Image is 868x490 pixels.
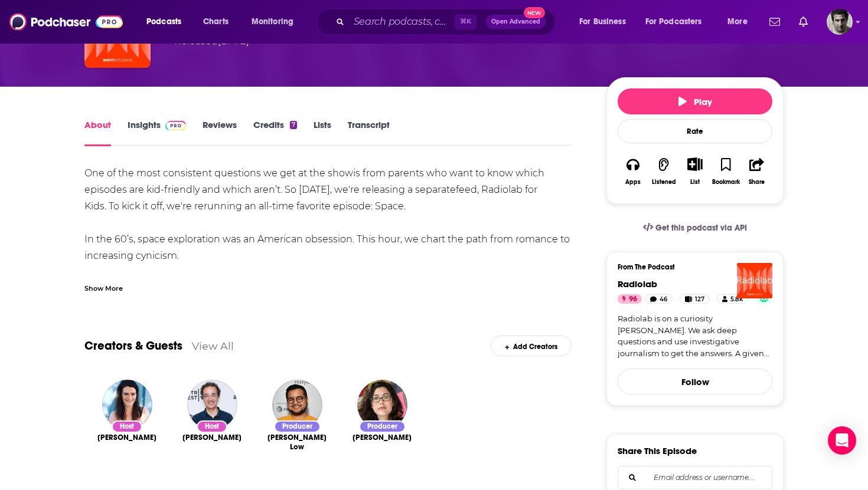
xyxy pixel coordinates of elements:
button: Show More Button [683,157,707,170]
span: Play [678,96,712,107]
span: For Business [579,14,626,30]
span: Get this podcast via API [655,223,747,233]
span: 127 [695,294,704,305]
span: Open Advanced [491,19,540,25]
a: 5.8k [717,294,748,304]
h3: From The Podcast [618,263,763,271]
div: Add Creators [491,336,572,356]
div: Rate [618,119,772,143]
img: User Profile [827,9,853,35]
button: Open AdvancedNew [486,15,546,29]
a: Radiolab [618,278,657,290]
span: Podcasts [146,14,181,30]
img: Podchaser - Follow, Share and Rate Podcasts [9,11,123,33]
img: Tobin Low [272,380,322,430]
span: [PERSON_NAME] [182,433,242,442]
button: open menu [638,12,719,31]
button: Share [742,150,772,193]
a: Get this podcast via API [634,213,756,242]
a: 96 [618,294,642,304]
a: View All [192,340,234,352]
img: Podchaser Pro [165,121,186,130]
div: Apps [625,179,641,186]
button: Play [618,88,772,114]
span: 96 [629,294,637,305]
button: Apps [618,150,648,193]
div: Share [749,179,765,186]
button: open menu [571,12,641,31]
div: 7 [290,121,297,129]
span: Charts [203,14,229,30]
a: Credits7 [253,119,297,146]
span: ⌘ K [455,14,477,29]
button: open menu [243,12,309,31]
div: Search podcasts, credits, & more... [328,8,567,35]
button: open menu [719,12,762,31]
input: Email address or username... [628,466,762,489]
span: [PERSON_NAME] [353,433,412,442]
a: Show notifications dropdown [765,12,785,32]
a: Tobin Low [264,433,330,452]
a: Charts [195,12,236,31]
a: Reviews [203,119,237,146]
div: Bookmark [712,179,740,186]
span: [PERSON_NAME] Low [264,433,330,452]
h3: Share This Episode [618,445,697,456]
button: Bookmark [710,150,741,193]
span: 46 [660,294,667,305]
a: Transcript [348,119,390,146]
img: Lulu Miller [102,380,152,430]
a: 46 [645,294,673,304]
span: More [727,14,748,30]
a: Jad Abumrad [182,433,242,442]
span: For Podcasters [645,14,702,30]
span: Logged in as GaryR [827,9,853,35]
span: One of the most consistent questions we get at [84,167,309,179]
a: Molly Webster [353,433,412,442]
img: Molly Webster [357,380,407,430]
img: Radiolab [737,263,772,298]
input: Search podcasts, credits, & more... [349,12,455,31]
button: Show profile menu [827,9,853,35]
a: InsightsPodchaser Pro [128,119,186,146]
a: About [84,119,111,146]
span: is from parents who want to know which episodes are kid-friendly and which aren’t. So [DATE], we'... [84,167,544,212]
a: Show notifications dropdown [794,12,812,32]
span: the show [309,167,353,179]
span: New [524,7,545,18]
div: Producer [274,420,321,433]
a: feed [456,184,477,195]
span: In the 60’s, space exploration was an American obsession. This hour, we chart the path from roman... [84,234,570,261]
span: 5.8k [730,294,743,305]
button: Follow [618,369,772,394]
div: Host [197,420,227,433]
button: Listened [648,150,679,193]
a: 127 [680,294,710,304]
div: Producer [359,420,406,433]
span: [PERSON_NAME] [97,433,156,442]
span: Monitoring [252,14,293,30]
div: We begin with [PERSON_NAME], widow of [PERSON_NAME], with a story about the Voyager expedition, t... [84,165,572,363]
img: Jad Abumrad [187,380,237,430]
div: Listened [652,179,676,186]
a: Radiolab is on a curiosity [PERSON_NAME]. We ask deep questions and use investigative journalism ... [618,313,772,359]
div: Open Intercom Messenger [828,426,856,455]
div: Search followers [618,466,772,489]
div: Host [112,420,142,433]
div: List [690,178,700,186]
a: Lulu Miller [97,433,156,442]
button: open menu [138,12,197,31]
div: Show More ButtonList [680,150,710,193]
a: Lists [314,119,331,146]
a: Creators & Guests [84,338,182,353]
